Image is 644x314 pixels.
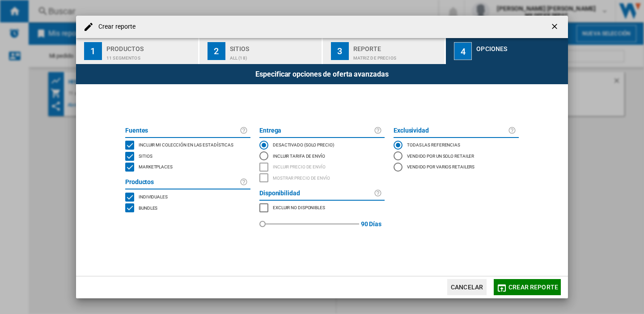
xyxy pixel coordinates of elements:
md-checkbox: MARKETPLACES [259,202,385,214]
span: Mostrar precio de envío [273,174,330,181]
div: 3 [331,42,349,60]
md-checkbox: MARKETPLACES [125,162,250,173]
button: 1 Productos 11 segmentos [76,38,199,64]
span: Individuales [139,193,168,199]
div: Reporte [353,42,441,51]
div: ALL (18) [230,51,318,60]
md-radio-button: Incluir tarifa de envío [259,151,385,161]
button: Crear reporte [494,279,561,295]
div: 11 segmentos [106,51,195,60]
button: 2 Sitios ALL (18) [199,38,322,64]
md-checkbox: INCLUDE DELIVERY PRICE [259,162,385,173]
div: 2 [208,42,225,60]
span: Excluir no disponibles [273,204,325,210]
label: Exclusividad [394,125,508,136]
label: 90 Días [361,213,381,235]
div: 4 [454,42,472,60]
md-checkbox: BUNDLES [125,202,250,214]
h4: Crear reporte [94,22,136,31]
span: Bundles [139,204,157,211]
button: 4 Opciones [446,38,568,64]
span: Crear reporte [508,284,558,291]
md-checkbox: SITES [125,151,250,162]
button: 3 Reporte Matriz de precios [323,38,446,64]
div: Productos [106,42,195,51]
md-slider: red [263,213,359,235]
label: Productos [125,177,240,188]
div: Sitios [230,42,318,51]
md-checkbox: INCLUDE MY SITE [125,140,250,151]
div: Matriz de precios [353,51,441,60]
div: Opciones [476,42,564,51]
md-radio-button: DESACTIVADO (solo precio) [259,140,385,151]
span: Incluir mi colección en las estadísticas [139,141,233,147]
md-radio-button: Vendido por varios retailers [394,162,519,172]
div: Especificar opciones de oferta avanzadas [76,64,568,84]
span: Marketplaces [139,163,173,169]
md-radio-button: Todas las referencias [394,140,519,151]
ng-md-icon: getI18NText('BUTTONS.CLOSE_DIALOG') [550,22,561,33]
md-radio-button: Vendido por un solo retailer [394,151,519,161]
div: 1 [84,42,102,60]
md-checkbox: SINGLE [125,191,250,202]
label: Entrega [259,125,374,136]
md-checkbox: SHOW DELIVERY PRICE [259,172,385,184]
label: Disponibilidad [259,188,374,199]
label: Fuentes [125,125,240,136]
span: Sitios [139,152,152,159]
button: getI18NText('BUTTONS.CLOSE_DIALOG') [547,18,564,36]
span: Incluir precio de envío [273,163,326,169]
button: Cancelar [447,279,487,295]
